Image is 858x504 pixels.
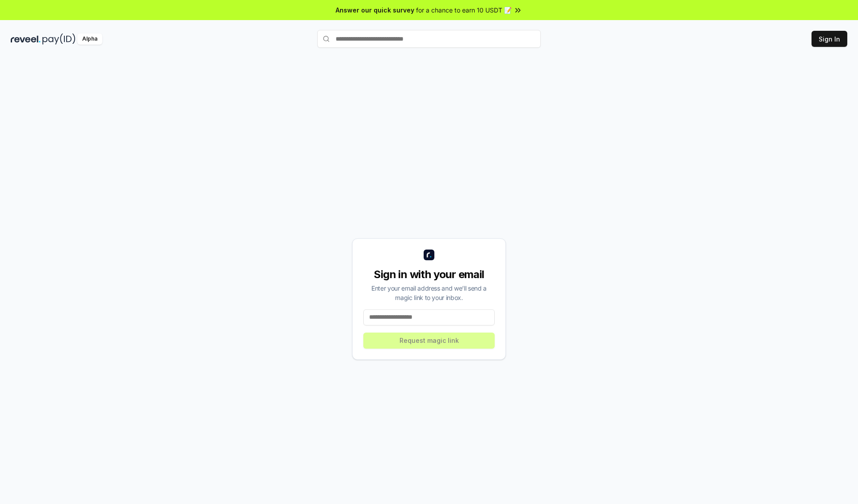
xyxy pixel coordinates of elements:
img: pay_id [42,33,76,45]
div: Alpha [77,33,102,45]
img: logo_small [424,250,434,260]
button: Sign In [812,31,847,47]
img: reveel_dark [11,33,41,45]
span: Answer our quick survey [336,5,414,15]
div: Sign in with your email [363,267,495,282]
span: for a chance to earn 10 USDT 📝 [416,5,512,15]
div: Enter your email address and we’ll send a magic link to your inbox. [363,283,495,302]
